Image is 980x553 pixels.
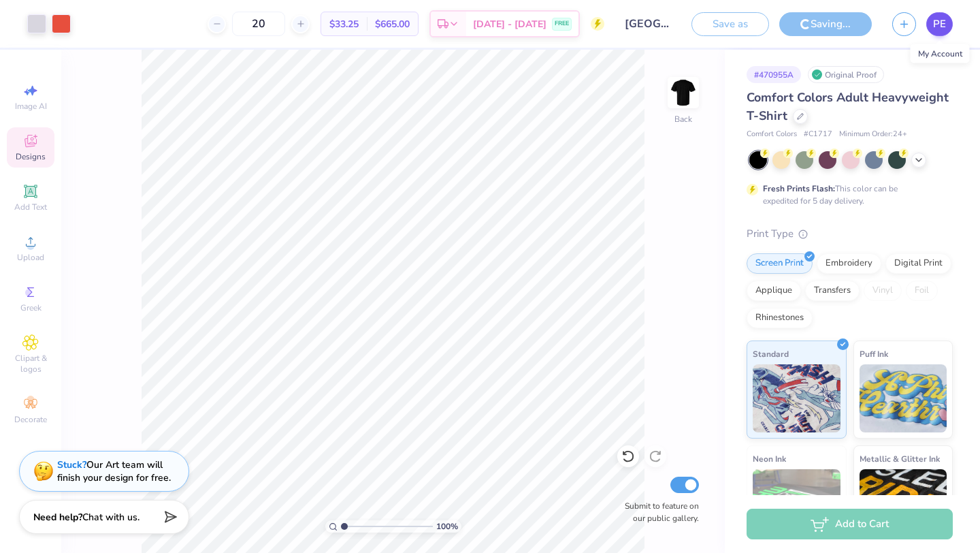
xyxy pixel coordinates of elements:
[14,414,47,425] span: Decorate
[747,226,953,242] div: Print Type
[753,364,840,432] img: Standard
[670,79,697,106] img: Back
[906,281,938,301] div: Foil
[753,452,786,466] span: Neon Ink
[329,17,359,31] span: $33.25
[911,44,970,63] div: My Account
[747,281,801,301] div: Applique
[617,500,699,524] label: Submit to feature on our public gallery.
[232,12,285,36] input: – –
[805,281,860,301] div: Transfers
[804,129,832,140] span: # C1717
[57,458,86,471] strong: Stuck?
[33,511,82,524] strong: Need help?
[885,253,951,274] div: Digital Print
[7,353,54,375] span: Clipart & logos
[747,308,813,328] div: Rhinestones
[16,151,46,162] span: Designs
[763,183,930,207] div: This color can be expedited for 5 day delivery.
[747,89,949,124] span: Comfort Colors Adult Heavyweight T-Shirt
[926,12,953,36] a: PE
[747,253,813,274] div: Screen Print
[763,183,835,194] strong: Fresh Prints Flash:
[817,253,881,274] div: Embroidery
[20,302,42,313] span: Greek
[753,469,840,537] img: Neon Ink
[674,113,692,125] div: Back
[473,17,546,31] span: [DATE] - [DATE]
[747,66,801,83] div: # 470955A
[808,66,884,83] div: Original Proof
[555,19,569,29] span: FREE
[747,129,797,140] span: Comfort Colors
[57,458,171,484] div: Our Art team will finish your design for free.
[375,17,410,31] span: $665.00
[17,252,44,263] span: Upload
[860,364,947,432] img: Puff Ink
[864,281,902,301] div: Vinyl
[753,347,789,361] span: Standard
[615,10,681,37] input: Untitled Design
[436,520,458,533] span: 100 %
[839,129,907,140] span: Minimum Order: 24 +
[14,202,47,212] span: Add Text
[860,347,888,361] span: Puff Ink
[15,101,47,112] span: Image AI
[82,511,140,524] span: Chat with us.
[933,16,946,32] span: PE
[860,469,947,537] img: Metallic & Glitter Ink
[860,452,940,466] span: Metallic & Glitter Ink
